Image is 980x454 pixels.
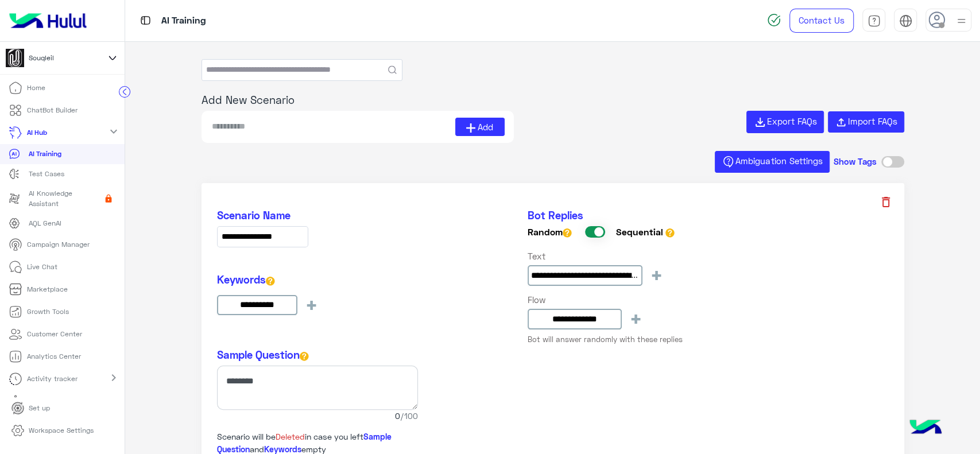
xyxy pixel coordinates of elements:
span: Bot Replies [528,209,583,222]
span: Import FAQs [847,116,897,126]
p: Marketplace [27,284,68,294]
button: Add [455,118,505,136]
p: Set up [29,403,50,413]
button: Ambiguation Settings [715,151,830,173]
h5: Add New Scenario [202,94,904,107]
img: tab [138,13,153,28]
span: + [305,295,318,314]
p: AI Hub [27,127,47,138]
h6: Flow [528,294,683,305]
mat-icon: expand_more [107,125,121,138]
small: Bot will answer randomly with these replies [528,335,683,344]
span: Export FAQs [767,116,816,126]
span: + [629,309,642,328]
button: + [646,265,667,284]
a: Set up [2,397,59,420]
p: Growth Tools [27,306,69,317]
p: Live Chat [27,262,57,272]
span: Ambiguation Settings [735,156,822,166]
img: 102968075709091 [6,49,24,67]
p: Activity tracker [27,374,78,384]
mat-icon: chevron_right [107,371,121,385]
span: Souqleil [29,53,54,63]
img: profile [954,14,969,28]
p: ChatBot Builder [27,105,78,115]
span: /100 [400,410,418,422]
h6: Sequential [616,226,675,238]
span: Add [478,121,493,134]
button: + [626,309,646,328]
a: Contact Us [789,9,854,33]
p: Campaign Manager [27,239,90,250]
img: tab [899,14,912,28]
a: Workspace Settings [2,420,103,442]
h6: Random [528,226,572,238]
p: AI Knowledge Assistant [29,188,100,209]
h5: Show Tags [834,156,877,169]
span: + [650,265,663,284]
p: Customer Center [27,329,82,339]
p: AQL GenAI [29,218,61,228]
p: Test Cases [29,169,64,179]
p: AI Training [29,149,61,159]
a: tab [862,9,885,33]
p: Analytics Center [27,351,81,362]
mat-icon: chevron_right [107,394,121,408]
p: Home [27,83,45,93]
p: Try Chatbot [27,396,65,406]
h5: Keywords [217,273,322,286]
span: 0 [217,410,418,422]
img: Logo [5,9,91,33]
h6: Text [528,251,683,261]
img: hulul-logo.png [905,408,946,448]
p: Workspace Settings [29,425,94,436]
h5: Sample Question [217,348,418,362]
button: + [301,295,321,314]
span: Deleted [276,432,305,441]
span: Keywords [264,444,301,454]
button: Export FAQs [746,111,824,133]
img: spinner [767,13,781,27]
button: Import FAQs [828,111,904,133]
button: Search [388,65,397,74]
p: AI Training [161,13,206,29]
img: tab [867,14,881,28]
h5: Scenario Name [217,209,322,222]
